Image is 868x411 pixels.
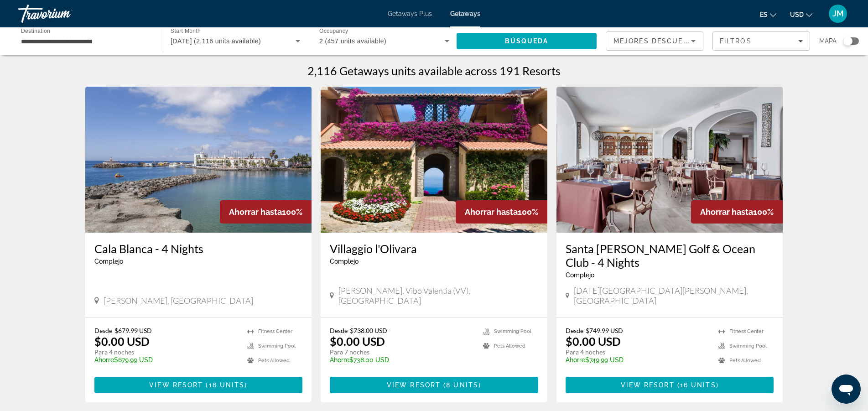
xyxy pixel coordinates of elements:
[790,11,804,18] span: USD
[566,327,583,334] span: Desde
[790,8,812,21] button: Change currency
[94,356,114,364] span: Ahorre
[613,37,705,45] span: Mejores descuentos
[494,328,531,334] span: Swimming Pool
[330,348,474,356] p: Para 7 noches
[556,87,783,233] img: Santa Bárbara Golf & Ocean Club - 4 Nights
[258,328,292,334] span: Fitness Center
[330,334,385,348] p: $0.00 USD
[832,9,844,18] span: JM
[330,377,538,393] button: View Resort(8 units)
[621,381,675,389] span: View Resort
[819,35,837,47] span: Mapa
[566,356,585,364] span: Ahorre
[700,207,753,217] span: Ahorrar hasta
[566,242,774,269] a: Santa [PERSON_NAME] Golf & Ocean Club - 4 Nights
[566,356,710,364] p: $749.99 USD
[94,348,239,356] p: Para 4 noches
[18,2,109,26] a: Travorium
[350,327,387,334] span: $738.00 USD
[321,87,547,233] img: Villaggio l'Olivara
[729,358,761,364] span: Pets Allowed
[330,356,349,364] span: Ahorre
[94,356,239,364] p: $679.99 USD
[94,377,303,393] button: View Resort(16 units)
[441,381,481,389] span: ( )
[465,207,518,217] span: Ahorrar hasta
[203,381,247,389] span: ( )
[387,381,441,389] span: View Resort
[574,286,774,306] span: [DATE][GEOGRAPHIC_DATA][PERSON_NAME], [GEOGRAPHIC_DATA]
[450,10,480,17] a: Getaways
[680,381,716,389] span: 16 units
[675,381,719,389] span: ( )
[712,31,810,51] button: Filters
[457,33,597,49] button: Search
[319,28,348,34] span: Occupancy
[388,10,432,17] a: Getaways Plus
[94,327,112,334] span: Desde
[566,271,594,279] span: Complejo
[586,327,623,334] span: $749.99 USD
[94,258,123,265] span: Complejo
[330,242,538,255] a: Villaggio l'Olivara
[21,28,50,34] span: Destination
[729,328,764,334] span: Fitness Center
[229,207,282,217] span: Ahorrar hasta
[330,356,474,364] p: $738.00 USD
[505,37,549,45] span: Búsqueda
[114,327,152,334] span: $679.99 USD
[94,242,303,255] a: Cala Blanca - 4 Nights
[760,8,776,21] button: Change language
[613,36,696,47] mat-select: Sort by
[760,11,768,18] span: es
[220,200,312,224] div: 100%
[85,87,312,233] img: Cala Blanca - 4 Nights
[258,358,290,364] span: Pets Allowed
[566,377,774,393] button: View Resort(16 units)
[832,375,861,404] iframe: Button to launch messaging window
[209,381,245,389] span: 16 units
[494,343,525,349] span: Pets Allowed
[330,258,359,265] span: Complejo
[720,37,752,45] span: Filtros
[307,64,561,78] h1: 2,116 Getaways units available across 191 Resorts
[149,381,203,389] span: View Resort
[258,343,296,349] span: Swimming Pool
[319,37,386,45] span: 2 (457 units available)
[338,286,538,306] span: [PERSON_NAME], Vibo Valentia (VV), [GEOGRAPHIC_DATA]
[446,381,478,389] span: 8 units
[566,334,621,348] p: $0.00 USD
[21,36,151,47] input: Select destination
[456,200,547,224] div: 100%
[826,4,850,23] button: User Menu
[104,296,253,306] span: [PERSON_NAME], [GEOGRAPHIC_DATA]
[330,327,348,334] span: Desde
[171,28,201,34] span: Start Month
[171,37,261,45] span: [DATE] (2,116 units available)
[566,348,710,356] p: Para 4 noches
[691,200,783,224] div: 100%
[729,343,767,349] span: Swimming Pool
[94,334,150,348] p: $0.00 USD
